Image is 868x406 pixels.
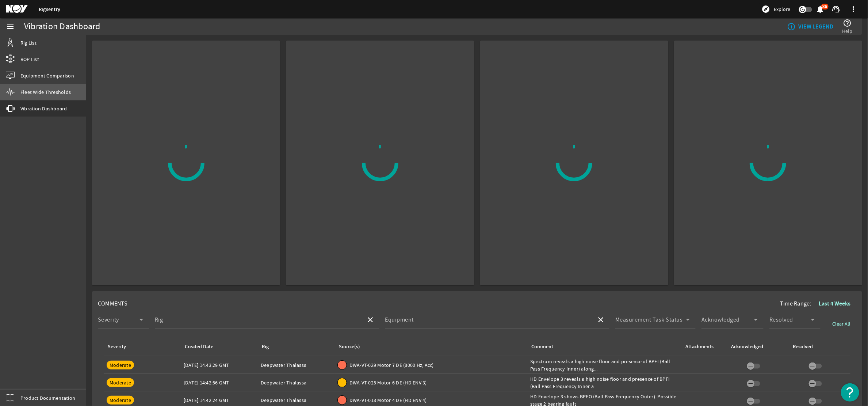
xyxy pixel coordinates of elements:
[816,5,825,14] mat-icon: notifications
[20,105,67,112] span: Vibration Dashboard
[761,5,770,14] mat-icon: explore
[184,379,255,386] div: [DATE] 14:42:56 GMT
[98,316,119,323] mat-label: Severity
[813,297,856,310] button: Last 4 Weeks
[385,318,591,327] input: Select Equipment
[261,343,329,351] div: Rig
[262,343,269,351] div: Rig
[184,343,252,351] div: Created Date
[758,3,793,15] button: Explore
[6,104,15,113] mat-icon: vibration
[817,5,824,13] button: 86
[730,343,783,351] div: Acknowledged
[819,300,850,307] b: Last 4 Weeks
[20,88,71,96] span: Fleet Wide Thresholds
[185,343,213,351] div: Created Date
[792,343,845,351] div: Resolved
[155,316,163,323] mat-label: Rig
[787,22,793,31] mat-icon: info_outline
[793,343,813,351] div: Resolved
[780,297,856,310] div: Time Range:
[6,22,15,31] mat-icon: menu
[769,316,793,323] mat-label: Resolved
[784,20,836,33] button: VIEW LEGEND
[826,317,856,330] button: Clear All
[615,316,683,323] mat-label: Measurement Task Status
[20,72,74,79] span: Equipment Comparison
[596,315,605,324] mat-icon: close
[110,379,131,386] span: Moderate
[385,316,414,323] mat-label: Equipment
[531,343,553,351] div: Comment
[831,5,840,14] mat-icon: support_agent
[339,343,360,351] div: Source(s)
[832,320,850,327] span: Clear All
[184,361,255,369] div: [DATE] 14:43:29 GMT
[845,0,862,18] button: more_vert
[108,343,126,351] div: Severity
[530,343,676,351] div: Comment
[843,19,852,27] mat-icon: help_outline
[20,56,39,63] span: BOP List
[349,379,427,386] span: DWA-VT-025 Motor 6 DE (HD ENV 3)
[530,375,678,390] div: HD Envelope 3 reveals a high noise floor and presence of BPFI (Ball Pass Frequency Inner a...
[110,397,131,403] span: Moderate
[530,358,678,372] div: Spectrum reveals a high noise floor and presence of BPFI (Ball Pass Frequency Inner) along...
[155,318,360,327] input: Select a Rig
[110,362,131,368] span: Moderate
[841,383,859,402] button: Open Resource Center
[107,343,175,351] div: Severity
[261,361,332,369] div: Deepwater Thalassa
[20,394,75,402] span: Product Documentation
[685,343,714,351] div: Attachments
[774,5,790,13] span: Explore
[39,6,60,13] a: Rigsentry
[98,300,127,307] span: COMMENTS
[20,39,37,46] span: Rig List
[798,23,833,30] b: VIEW LEGEND
[349,396,427,404] span: DWA-VT-013 Motor 4 DE (HD ENV 4)
[184,396,255,404] div: [DATE] 14:42:24 GMT
[349,361,434,369] span: DWA-VT-029 Motor 7 DE (8000 Hz, Acc)
[261,396,332,404] div: Deepwater Thalassa
[701,316,740,323] mat-label: Acknowledged
[338,343,521,351] div: Source(s)
[684,343,721,351] div: Attachments
[261,379,332,386] div: Deepwater Thalassa
[366,315,375,324] mat-icon: close
[24,23,100,30] div: Vibration Dashboard
[842,27,853,35] span: Help
[731,343,763,351] div: Acknowledged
